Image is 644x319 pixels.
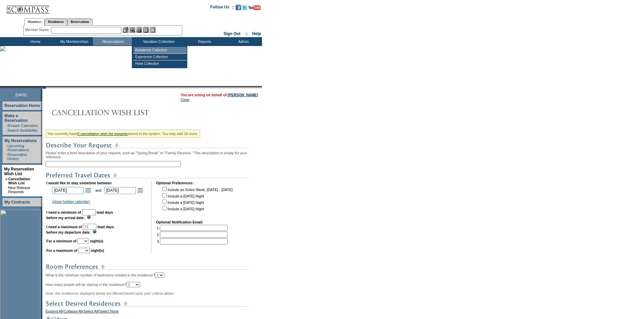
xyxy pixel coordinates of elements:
b: I need a minimum of [46,210,81,214]
a: Cancellation Wish List [8,177,30,185]
td: Admin [223,37,262,46]
span: You are acting on behalf of: [181,93,258,97]
a: Reservation History [7,153,27,161]
a: Residences [45,18,67,25]
img: View [129,27,135,33]
a: Sign Out [223,31,240,36]
div: | | | [46,309,260,315]
a: Expand All [46,309,63,315]
td: Follow Us :: [210,4,234,12]
a: Reservations [67,18,93,25]
a: Upcoming Reservations [7,144,29,152]
a: Select None [99,309,119,315]
b: For a maximum of [46,248,77,252]
b: I would like to stay sometime between [46,181,112,185]
a: Follow us on Twitter [242,7,247,11]
div: You currently have stored in the system. You may add 16 more. [46,130,200,138]
img: Become our fan on Facebook [236,5,241,10]
a: Search Availability [7,128,38,132]
td: Experience Collection [134,54,187,60]
a: Subscribe to our YouTube Channel [248,7,261,11]
img: Reservations [143,27,149,33]
a: My Reservations [4,138,37,143]
span: :: [245,31,248,36]
a: Make a Reservation [4,113,28,123]
b: lead days before my departure date. [46,225,114,234]
span: Note: the residences displayed below are filtered based upon your criteria above [46,291,174,295]
a: 0 cancellation wish list requests [77,132,128,136]
td: 1. [157,225,228,231]
b: Optional Notification Email: [156,220,204,224]
img: subTtlRoomPreferences.gif [46,263,248,271]
a: Clear [181,98,189,102]
input: Date format: M/D/Y. Shortcut keys: [T] for Today. [UP] or [.] for Next Day. [DOWN] or [,] for Pre... [52,187,84,194]
td: Residence Collection [134,47,187,54]
img: Subscribe to our YouTube Channel [248,5,261,10]
td: · [5,186,7,194]
b: Optional Preferences: [156,181,194,185]
a: Collapse All [64,309,82,315]
td: · [6,128,7,132]
b: night(s) [90,239,103,243]
b: For a minimum of [46,239,76,243]
img: promoShadowLeftCorner.gif [43,86,46,89]
img: questionMark_lightBlue.gif [93,230,97,234]
img: Follow us on Twitter [242,5,247,10]
b: » [5,177,7,181]
td: and [94,186,102,195]
a: Help [252,31,261,36]
img: b_edit.gif [123,27,128,33]
td: 3. [157,238,228,244]
td: 2. [157,232,228,238]
div: Member Name: [25,27,51,33]
a: (show holiday calendar) [52,200,90,204]
a: Reservation Home [4,103,40,108]
img: questionMark_lightBlue.gif [87,215,91,219]
td: Reports [184,37,223,46]
a: My Contracts [4,200,30,205]
td: Hotel Collection [134,60,187,67]
img: Impersonate [136,27,142,33]
td: Include an Entire Week, [DATE] - [DATE] Include a [DATE] Night Include a [DATE] Night Include a [... [161,186,233,215]
img: b_calculator.gif [150,27,156,33]
td: · [6,153,7,161]
a: Open the calendar popup. [85,187,92,194]
a: Members [24,18,45,26]
a: [PERSON_NAME] [228,93,258,97]
b: I need a maximum of [46,225,82,229]
td: Home [15,37,54,46]
a: Browse Calendars [7,124,38,128]
td: · [6,144,7,152]
img: blank.gif [46,86,46,89]
td: My Memberships [54,37,93,46]
a: New Release Requests [8,186,30,194]
td: · [6,124,7,128]
a: Select All [84,309,98,315]
td: Reservations [93,37,132,46]
a: Become our fan on Facebook [236,7,241,11]
input: Date format: M/D/Y. Shortcut keys: [T] for Today. [UP] or [.] for Next Day. [DOWN] or [,] for Pre... [104,187,136,194]
b: lead days before my arrival date. [46,210,113,220]
a: My Reservation Wish List [4,167,34,176]
span: [DATE] [16,93,27,97]
a: Open the calendar popup. [137,187,144,194]
b: night(s) [91,248,104,252]
img: Cancellation Wish List [46,106,181,119]
td: Vacation Collection [132,37,184,46]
